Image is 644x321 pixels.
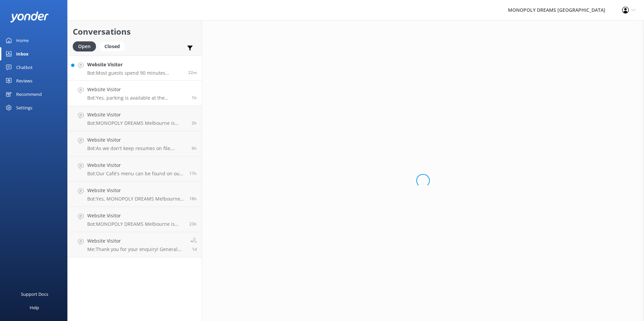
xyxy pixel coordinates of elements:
span: Sep 24 2025 03:25pm (UTC +10:00) Australia/Sydney [192,95,197,101]
p: Bot: MONOPOLY DREAMS Melbourne is perfect for the fun at heart! We're still learning who enjoys t... [87,221,184,227]
h4: Website Visitor [87,162,184,169]
div: Inbox [16,47,29,61]
h4: Website Visitor [87,187,184,194]
span: Sep 23 2025 05:39pm (UTC +10:00) Australia/Sydney [189,221,197,227]
a: Website VisitorMe:Thank you for your enquiry! General Admission tickets do not include entry to t... [68,232,202,257]
div: Reviews [16,74,32,87]
div: Home [16,34,29,47]
a: Website VisitorBot:Yes, parking is available at the [GEOGRAPHIC_DATA]. You can receive 3 hours of... [68,81,202,106]
a: Website VisitorBot:MONOPOLY DREAMS Melbourne is located on the Lower Ground Floor of [GEOGRAPHIC_... [68,106,202,131]
h4: Website Visitor [87,212,184,219]
div: Settings [16,101,32,114]
p: Bot: Yes, parking is available at the [GEOGRAPHIC_DATA]. You can receive 3 hours of parking for $... [87,95,187,101]
span: Sep 23 2025 11:26pm (UTC +10:00) Australia/Sydney [189,171,197,176]
p: Bot: Our Café's menu can be found on our website! Please visit [URL][DOMAIN_NAME] to view it. [87,171,184,177]
p: Bot: MONOPOLY DREAMS Melbourne is located on the Lower Ground Floor of [GEOGRAPHIC_DATA]. To acce... [87,120,187,126]
h4: Website Visitor [87,61,183,68]
p: Bot: Yes, MONOPOLY DREAMS Melbourne is suitable for guests of all ages. However, anyone aged [DEM... [87,196,184,202]
a: Website VisitorBot:Our Café's menu can be found on our website! Please visit [URL][DOMAIN_NAME] t... [68,156,202,182]
p: Bot: As we don't keep resumes on file, please check our website for the latest openings: [DOMAIN_... [87,145,187,151]
div: Chatbot [16,61,33,74]
h4: Website Visitor [87,136,187,144]
a: Website VisitorBot:Most guests spend 90 minutes enjoying MONOPOLY DREAMS [GEOGRAPHIC_DATA]. Once ... [68,56,202,81]
a: Website VisitorBot:Yes, MONOPOLY DREAMS Melbourne is suitable for guests of all ages. However, an... [68,182,202,207]
div: Support Docs [21,287,48,301]
h4: Website Visitor [87,86,187,93]
a: Closed [99,42,128,50]
h4: Website Visitor [87,237,186,245]
h2: Conversations [73,25,197,38]
span: Sep 24 2025 04:32pm (UTC +10:00) Australia/Sydney [188,70,197,75]
div: Recommend [16,87,42,101]
div: Closed [99,41,125,51]
p: Bot: Most guests spend 90 minutes enjoying MONOPOLY DREAMS [GEOGRAPHIC_DATA]. Once inside, you ar... [87,70,183,76]
a: Open [73,42,99,50]
img: yonder-white-logo.png [10,11,49,23]
div: Open [73,41,96,51]
div: Help [30,301,39,314]
p: Me: Thank you for your enquiry! General Admission tickets do not include entry to the trivia nigh... [87,246,186,252]
h4: Website Visitor [87,111,187,118]
a: Website VisitorBot:As we don't keep resumes on file, please check our website for the latest open... [68,131,202,156]
a: Website VisitorBot:MONOPOLY DREAMS Melbourne is perfect for the fun at heart! We're still learnin... [68,207,202,232]
span: Sep 23 2025 09:16am (UTC +10:00) Australia/Sydney [192,246,197,252]
span: Sep 24 2025 10:10am (UTC +10:00) Australia/Sydney [192,145,197,151]
span: Sep 24 2025 02:07pm (UTC +10:00) Australia/Sydney [192,120,197,126]
span: Sep 23 2025 10:05pm (UTC +10:00) Australia/Sydney [189,196,197,202]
